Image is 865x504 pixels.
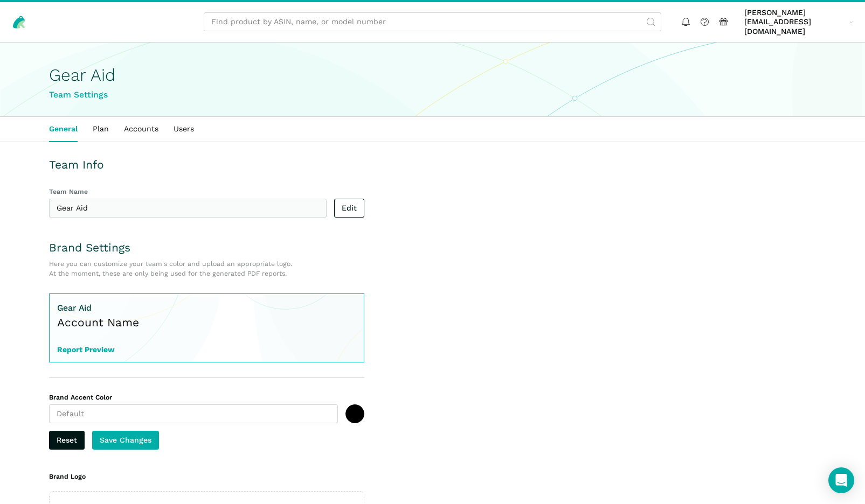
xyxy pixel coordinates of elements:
div: Report Preview [57,345,139,355]
input: Default [49,404,338,423]
div: Account Name [57,315,139,330]
a: Accounts [116,117,166,142]
h3: Brand Settings [49,240,364,255]
a: Edit [334,199,364,218]
p: Here you can customize your team's color and upload an appropriate logo. At the moment, these are... [49,259,329,279]
div: Gear Aid [57,302,139,315]
span: [PERSON_NAME][EMAIL_ADDRESS][DOMAIN_NAME] [744,8,846,37]
button: Save Changes [92,431,159,450]
a: Users [166,117,202,142]
a: Plan [85,117,116,142]
label: Brand Accent Color [49,393,338,403]
label: Team Name [49,187,327,197]
h1: Gear Aid [49,66,816,85]
a: [PERSON_NAME][EMAIL_ADDRESS][DOMAIN_NAME] [741,6,857,38]
h3: Team Info [49,157,364,172]
div: Brand Logo [49,472,364,482]
div: Team Settings [49,88,816,102]
input: Find product by ASIN, name, or model number [204,12,661,31]
button: Reset [49,431,85,450]
div: Open Intercom Messenger [828,467,854,493]
a: General [41,117,85,142]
